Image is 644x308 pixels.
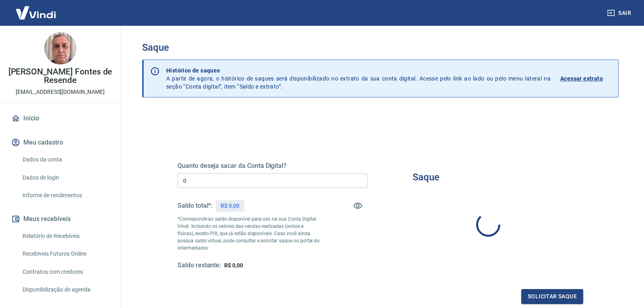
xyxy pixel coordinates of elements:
[178,261,221,270] h5: Saldo restante:
[6,68,114,85] p: [PERSON_NAME] Fontes de Resende
[560,66,612,91] a: Acessar extrato
[19,246,111,262] a: Recebíveis Futuros Online
[16,88,105,96] p: [EMAIL_ADDRESS][DOMAIN_NAME]
[19,170,111,186] a: Dados de login
[413,172,440,183] h3: Saque
[19,151,111,168] a: Dados da conta
[44,32,76,64] img: 89d8b9f7-c1a2-4816-80f0-7cc5cfdd2ce2.jpeg
[19,187,111,204] a: Informe de rendimentos
[19,228,111,244] a: Relatório de Recebíveis
[166,66,551,91] p: A partir de agora, o histórico de saques será disponibilizado no extrato da sua conta digital. Ac...
[10,134,111,151] button: Meu cadastro
[224,262,243,269] span: R$ 0,00
[10,110,111,127] a: Início
[560,74,603,83] p: Acessar extrato
[10,210,111,228] button: Meus recebíveis
[521,289,583,304] button: Solicitar saque
[19,264,111,280] a: Contratos com credores
[10,0,62,25] img: Vindi
[605,6,634,21] button: Sair
[178,162,367,170] h5: Quanto deseja sacar da Conta Digital?
[178,202,213,210] h5: Saldo total*:
[19,281,111,298] a: Disponibilização de agenda
[221,202,239,210] p: R$ 0,00
[166,66,551,74] p: Histórico de saques
[142,42,619,53] h3: Saque
[178,215,320,252] p: *Corresponde ao saldo disponível para uso na sua Conta Digital Vindi. Incluindo os valores das ve...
